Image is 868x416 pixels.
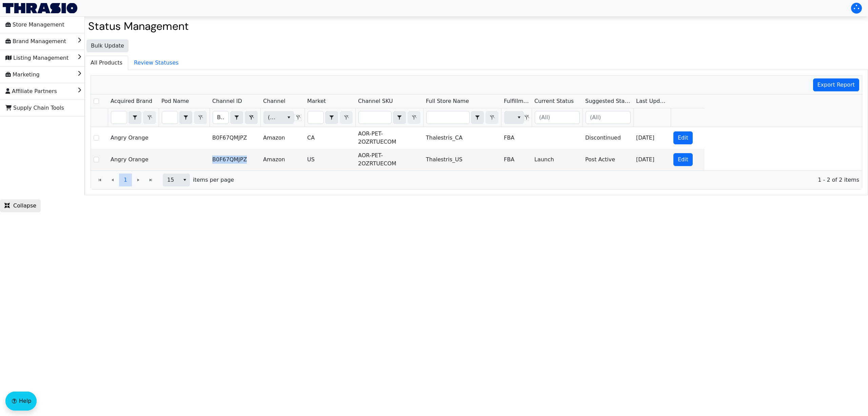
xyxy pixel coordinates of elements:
span: Fulfillment [504,97,529,105]
span: Channel SKU [358,97,393,105]
span: Choose Operator [129,111,141,124]
button: select [393,111,406,124]
span: Affiliate Partners [5,86,57,97]
td: Thalestris_CA [423,127,501,149]
td: Post Active [583,149,633,170]
input: Filter [162,111,178,124]
span: (All) [268,113,278,122]
button: select [180,174,190,186]
span: Store Management [5,19,64,30]
th: Filter [159,108,210,127]
input: Filter [359,111,391,124]
button: Edit [673,153,693,166]
span: 1 - 2 of 2 items [239,176,859,184]
button: select [231,111,243,124]
button: Edit [673,131,693,144]
span: Pod Name [161,97,189,105]
th: Filter [355,108,423,127]
button: Clear [245,111,258,124]
button: Help floatingactionbutton [5,392,37,411]
td: B0F67QMJPZ [210,149,260,170]
td: Angry Orange [108,127,159,149]
span: Listing Management [5,53,68,64]
span: Choose Operator [471,111,484,124]
td: FBA [501,127,532,149]
span: Edit [678,156,688,164]
span: Suggested Status [585,97,631,105]
td: Discontinued [583,127,633,149]
span: Market [307,97,326,105]
span: Collapse [4,202,36,210]
span: Channel ID [212,97,242,105]
th: Filter [304,108,355,127]
td: AOR-PET-2OZRTUECOM [355,127,423,149]
input: (All) [535,111,579,124]
span: Choose Operator [179,111,192,124]
span: Edit [678,134,688,142]
input: Select Row [94,157,99,162]
span: Current Status [534,97,574,105]
button: select [471,111,484,124]
span: 15 [167,176,176,184]
span: Marketing [5,69,40,80]
td: CA [304,127,355,149]
button: select [284,111,294,124]
button: select [325,111,338,124]
td: [DATE] [633,149,671,170]
span: Review Statuses [129,56,184,70]
span: Brand Management [5,36,66,47]
input: Filter [308,111,323,124]
td: Launch [532,149,583,170]
th: Filter [260,108,304,127]
th: Filter [423,108,501,127]
span: Choose Operator [393,111,406,124]
td: B0F67QMJPZ [210,127,260,149]
span: Full Store Name [426,97,469,105]
button: Export Report [813,78,860,91]
input: (All) [586,111,630,124]
td: AOR-PET-2OZRTUECOM [355,149,423,170]
td: US [304,149,355,170]
td: Amazon [260,149,304,170]
th: Filter [532,108,583,127]
input: Select Row [94,135,99,141]
button: select [180,111,192,124]
span: Acquired Brand [111,97,152,105]
button: select [129,111,141,124]
div: Page 1 of 1 [91,170,862,189]
th: Filter [501,108,532,127]
span: Export Report [817,81,855,89]
th: Filter [583,108,633,127]
h2: Status Management [88,20,865,33]
input: Filter [427,111,469,124]
span: Choose Operator [230,111,243,124]
th: Filter [210,108,260,127]
button: Page 1 [119,174,132,186]
td: Amazon [260,127,304,149]
span: Channel [263,97,285,105]
button: select [514,111,524,124]
input: Select Row [94,98,99,104]
td: FBA [501,149,532,170]
span: items per page [193,176,234,184]
input: Filter [111,111,127,124]
td: Thalestris_US [423,149,501,170]
td: [DATE] [633,127,671,149]
th: Filter [108,108,159,127]
span: Help [19,397,31,405]
span: All Products [85,56,128,70]
td: Angry Orange [108,149,159,170]
span: Bulk Update [91,42,124,50]
button: Bulk Update [86,39,129,52]
span: Choose Operator [325,111,338,124]
span: 1 [124,176,127,184]
img: Thrasio Logo [3,3,77,13]
span: Page size [163,174,190,186]
input: Filter [213,111,229,124]
span: Last Update [636,97,668,105]
span: Supply Chain Tools [5,103,64,113]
